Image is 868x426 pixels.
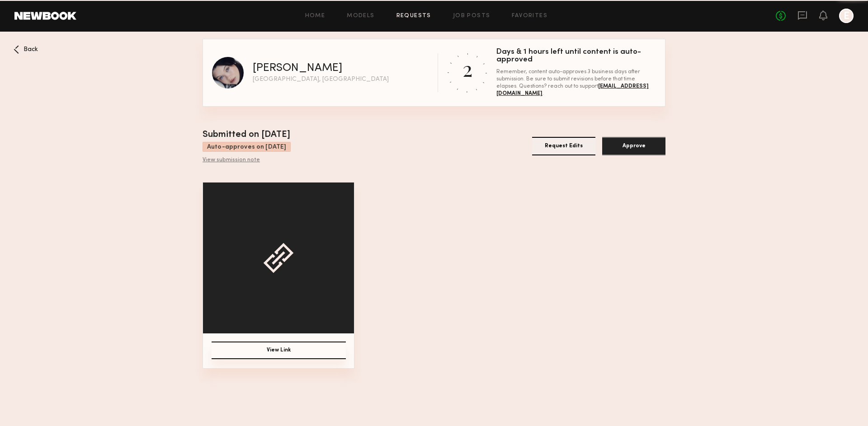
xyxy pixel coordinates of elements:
[253,76,389,83] div: [GEOGRAPHIC_DATA], [GEOGRAPHIC_DATA]
[532,137,595,155] button: Request Edits
[453,13,491,19] a: Job Posts
[396,13,431,19] a: Requests
[24,47,38,53] span: Back
[203,128,291,142] div: Submitted on [DATE]
[496,48,656,64] div: Days & 1 hours left until content is auto-approved
[602,137,665,155] button: Approve
[253,63,342,74] div: [PERSON_NAME]
[462,55,472,82] div: 2
[212,342,346,359] button: View Link
[305,13,325,19] a: Home
[512,13,547,19] a: Favorites
[496,68,656,97] div: Remember, content auto-approves 3 business days after submission. Be sure to submit revisions bef...
[212,57,244,89] img: Marina F profile picture.
[347,13,374,19] a: Models
[839,9,854,23] a: E
[203,157,291,164] div: View submission note
[203,142,291,152] div: Auto-approves on [DATE]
